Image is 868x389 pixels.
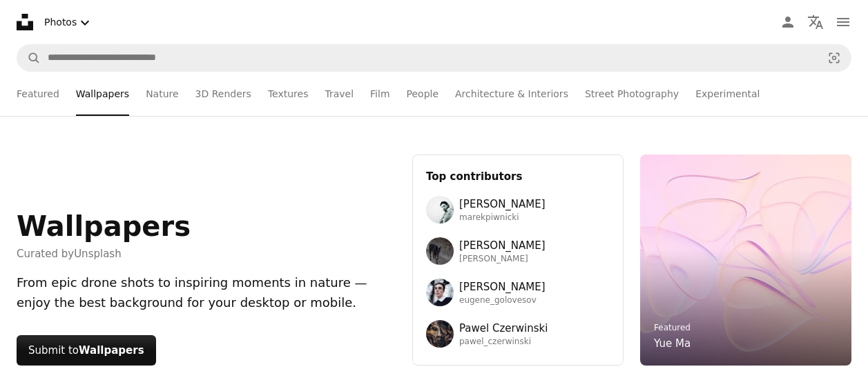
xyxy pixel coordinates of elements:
a: Avatar of user Wolfgang Hasselmann[PERSON_NAME][PERSON_NAME] [426,237,610,265]
img: Avatar of user Marek Piwnicki [426,196,454,223]
img: Avatar of user Pawel Czerwinski [426,320,454,348]
strong: Wallpapers [79,344,144,357]
span: [PERSON_NAME] [459,237,546,254]
a: Avatar of user Marek Piwnicki[PERSON_NAME]marekpiwnicki [426,196,610,223]
a: Street Photography [585,72,679,116]
a: Yue Ma [654,335,691,352]
form: Find visuals sitewide [17,44,851,72]
button: Search Unsplash [17,45,41,71]
a: 3D Renders [195,72,251,116]
img: Avatar of user Eugene Golovesov [426,279,454,306]
a: Featured [17,72,59,116]
a: Log in / Sign up [774,8,802,36]
span: marekpiwnicki [459,212,546,223]
span: pawel_czerwinski [459,337,548,348]
span: [PERSON_NAME] [459,196,546,212]
span: eugene_golovesov [459,295,546,306]
button: Menu [829,8,857,36]
a: Textures [268,72,309,116]
span: Curated by [17,246,191,262]
button: Language [802,8,829,36]
a: Avatar of user Pawel CzerwinskiPawel Czerwinskipawel_czerwinski [426,320,610,348]
button: Visual search [818,45,851,71]
a: Featured [654,323,691,332]
span: Pawel Czerwinski [459,320,548,337]
a: Home — Unsplash [17,14,33,30]
a: Nature [146,72,178,116]
img: Avatar of user Wolfgang Hasselmann [426,237,454,265]
div: From epic drone shots to inspiring moments in nature — enjoy the best background for your desktop... [17,273,396,313]
span: [PERSON_NAME] [459,254,546,265]
button: Submit toWallpapers [17,335,156,366]
a: People [407,72,439,116]
h1: Wallpapers [17,210,191,243]
span: [PERSON_NAME] [459,279,546,295]
h3: Top contributors [426,168,610,185]
button: Select asset type [39,8,99,37]
a: Unsplash [74,248,122,260]
a: Film [370,72,389,116]
a: Experimental [695,72,760,116]
a: Architecture & Interiors [455,72,568,116]
a: Avatar of user Eugene Golovesov[PERSON_NAME]eugene_golovesov [426,279,610,306]
a: Travel [325,72,354,116]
